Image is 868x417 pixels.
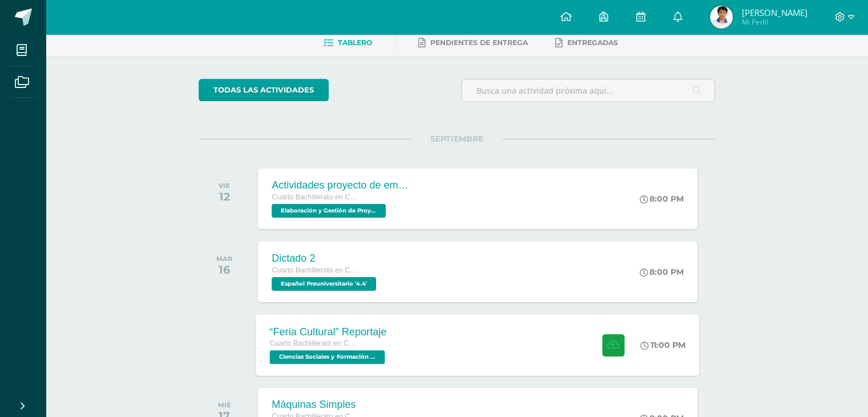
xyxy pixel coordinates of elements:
[216,263,232,276] div: 16
[272,193,357,201] span: Cuarto Bachillerato en Ciencias y Letras
[270,350,385,364] span: Ciencias Sociales y Formación Ciudadana 4 '4.4'
[216,255,232,263] div: MAR
[219,190,230,203] div: 12
[710,6,733,29] img: e1452881eee4047204c5bfab49ceb0f5.png
[567,38,618,47] span: Entregadas
[272,277,376,291] span: Español Preuniversitario '4.4'
[641,340,686,350] div: 11:00 PM
[324,34,372,52] a: Tablero
[272,266,357,274] span: Cuarto Bachillerato en Ciencias y Letras
[462,79,714,102] input: Busca una actividad próxima aquí...
[272,399,357,411] div: Máquinas Simples
[555,34,618,52] a: Entregadas
[640,194,684,204] div: 8:00 PM
[270,326,388,338] div: “Feria Cultural” Reportaje
[640,267,684,277] div: 8:00 PM
[199,79,329,101] a: todas las Actividades
[412,134,502,144] span: SEPTIEMBRE
[272,179,409,191] div: Actividades proyecto de emprendimiento
[418,34,528,52] a: Pendientes de entrega
[219,182,230,190] div: VIE
[338,38,372,47] span: Tablero
[272,252,379,264] div: Dictado 2
[218,401,231,409] div: MIÉ
[741,7,807,18] span: [PERSON_NAME]
[272,204,386,218] span: Elaboración y Gestión de Proyectos '4.4'
[741,17,807,27] span: Mi Perfil
[430,38,528,47] span: Pendientes de entrega
[270,339,357,347] span: Cuarto Bachillerato en Ciencias y Letras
